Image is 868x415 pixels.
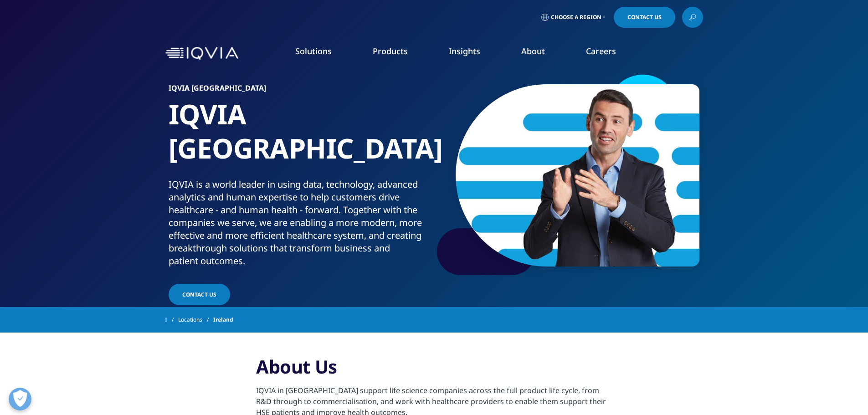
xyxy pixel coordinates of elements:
[586,46,616,56] a: Careers
[165,47,238,60] img: IQVIA Healthcare Information Technology and Pharma Clinical Research Company
[551,14,601,21] span: Choose a Region
[373,46,408,56] a: Products
[9,388,31,410] button: Open Preferences
[295,46,332,56] a: Solutions
[182,291,216,298] span: Contact US
[456,84,699,266] img: 11_rbuportraitoption.jpg
[256,355,612,385] h3: About Us
[178,312,213,328] a: Locations
[242,32,703,75] nav: Primary
[169,178,431,267] div: IQVIA is a world leader in using data, technology, advanced analytics and human expertise to help...
[614,7,675,28] a: Contact Us
[449,46,480,56] a: Insights
[627,15,662,20] span: Contact Us
[521,46,545,56] a: About
[169,97,431,178] h1: IQVIA [GEOGRAPHIC_DATA]
[169,84,431,97] h6: IQVIA [GEOGRAPHIC_DATA]
[213,312,233,328] span: Ireland
[169,284,230,305] a: Contact US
